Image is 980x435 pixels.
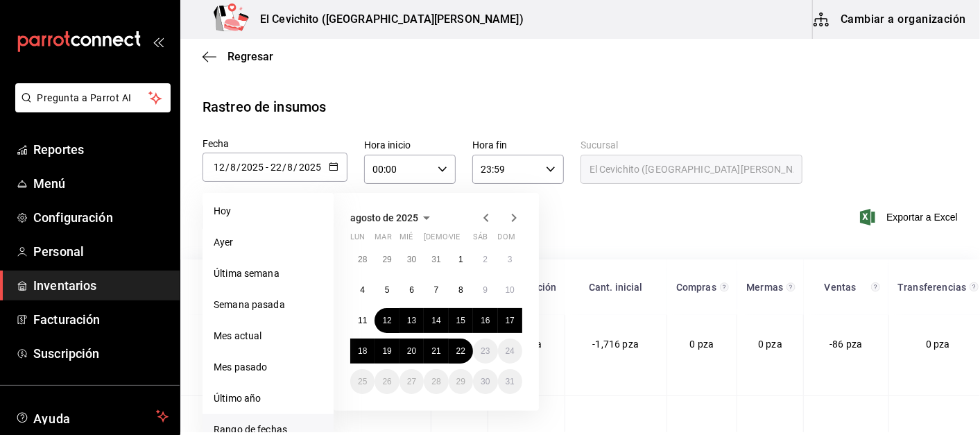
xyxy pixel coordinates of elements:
[434,285,439,295] abbr: 7 de agosto de 2025
[483,255,488,264] abbr: 2 de agosto de 2025
[481,346,490,356] abbr: 23 de agosto de 2025
[203,383,334,414] li: Último año
[270,162,282,173] input: Day
[506,346,515,356] abbr: 24 de agosto de 2025
[506,285,515,295] abbr: 10 de agosto de 2025
[375,339,399,364] button: 19 de agosto de 2025
[690,339,714,350] span: 0 pza
[424,339,448,364] button: 21 de agosto de 2025
[375,369,399,394] button: 26 de agosto de 2025
[506,316,515,325] abbr: 17 de agosto de 2025
[203,227,334,258] li: Ayer
[350,247,375,272] button: 28 de julio de 2025
[350,210,435,226] button: agosto de 2025
[382,255,391,264] abbr: 29 de julio de 2025
[758,339,782,350] span: 0 pza
[481,316,490,325] abbr: 16 de agosto de 2025
[746,282,784,293] div: Mermas
[424,232,506,247] abbr: jueves
[863,209,958,225] button: Exportar a Excel
[456,377,465,386] abbr: 29 de agosto de 2025
[926,339,950,350] span: 0 pza
[871,282,880,293] svg: Total de presentación del insumo vendido en el rango de fechas seleccionado.
[399,308,424,333] button: 13 de agosto de 2025
[449,232,460,247] abbr: viernes
[298,162,322,173] input: Year
[360,285,365,295] abbr: 4 de agosto de 2025
[473,232,488,247] abbr: sábado
[431,316,440,325] abbr: 14 de agosto de 2025
[473,247,497,272] button: 2 de agosto de 2025
[409,285,414,295] abbr: 6 de agosto de 2025
[33,408,151,425] span: Ayuda
[424,308,448,333] button: 14 de agosto de 2025
[581,141,802,151] label: Sucursal
[431,255,440,264] abbr: 31 de julio de 2025
[473,339,497,364] button: 23 de agosto de 2025
[431,346,440,356] abbr: 21 de agosto de 2025
[10,101,171,115] a: Pregunta a Parrot AI
[350,369,375,394] button: 25 de agosto de 2025
[375,308,399,333] button: 12 de agosto de 2025
[358,346,367,356] abbr: 18 de agosto de 2025
[382,316,391,325] abbr: 12 de agosto de 2025
[203,321,334,352] li: Mes actual
[508,255,513,264] abbr: 3 de agosto de 2025
[407,377,416,386] abbr: 27 de agosto de 2025
[506,377,515,386] abbr: 31 de agosto de 2025
[33,208,169,227] span: Configuración
[375,278,399,302] button: 5 de agosto de 2025
[364,141,456,151] label: Hora inicio
[33,140,169,159] span: Reportes
[498,308,522,333] button: 17 de agosto de 2025
[399,339,424,364] button: 20 de agosto de 2025
[227,50,273,63] span: Regresar
[203,196,334,227] li: Hoy
[498,247,522,272] button: 3 de agosto de 2025
[424,247,448,272] button: 31 de julio de 2025
[230,162,237,173] input: Month
[203,96,326,117] div: Rastreo de insumos
[33,310,169,329] span: Facturación
[350,232,365,247] abbr: lunes
[449,247,473,272] button: 1 de agosto de 2025
[282,162,286,173] span: /
[456,346,465,356] abbr: 22 de agosto de 2025
[593,339,639,350] span: -1,716 pza
[481,377,490,386] abbr: 30 de agosto de 2025
[458,255,463,264] abbr: 1 de agosto de 2025
[237,162,241,173] span: /
[350,278,375,302] button: 4 de agosto de 2025
[33,344,169,363] span: Suscripción
[181,293,320,396] td: Centro de almacenamiento [GEOGRAPHIC_DATA] ([GEOGRAPHIC_DATA][PERSON_NAME])
[498,232,515,247] abbr: domingo
[449,278,473,302] button: 8 de agosto de 2025
[399,232,413,247] abbr: miércoles
[472,141,564,151] label: Hora fin
[424,278,448,302] button: 7 de agosto de 2025
[407,316,416,325] abbr: 13 de agosto de 2025
[399,369,424,394] button: 27 de agosto de 2025
[458,285,463,295] abbr: 8 de agosto de 2025
[970,282,979,293] svg: Total de presentación del insumo transferido ya sea fuera o dentro de la sucursal en el rango de ...
[399,247,424,272] button: 30 de julio de 2025
[350,308,375,333] button: 11 de agosto de 2025
[449,339,473,364] button: 22 de agosto de 2025
[573,282,658,293] div: Cant. inicial
[375,247,399,272] button: 29 de julio de 2025
[449,369,473,394] button: 29 de agosto de 2025
[385,285,390,295] abbr: 5 de agosto de 2025
[431,377,440,386] abbr: 28 de agosto de 2025
[483,285,488,295] abbr: 9 de agosto de 2025
[473,369,497,394] button: 30 de agosto de 2025
[203,258,334,289] li: Última semana
[424,369,448,394] button: 28 de agosto de 2025
[266,162,268,173] span: -
[358,316,367,325] abbr: 11 de agosto de 2025
[829,339,862,350] span: -86 pza
[350,339,375,364] button: 18 de agosto de 2025
[249,11,524,28] h3: El Cevichito ([GEOGRAPHIC_DATA][PERSON_NAME])
[33,242,169,261] span: Personal
[498,339,522,364] button: 24 de agosto de 2025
